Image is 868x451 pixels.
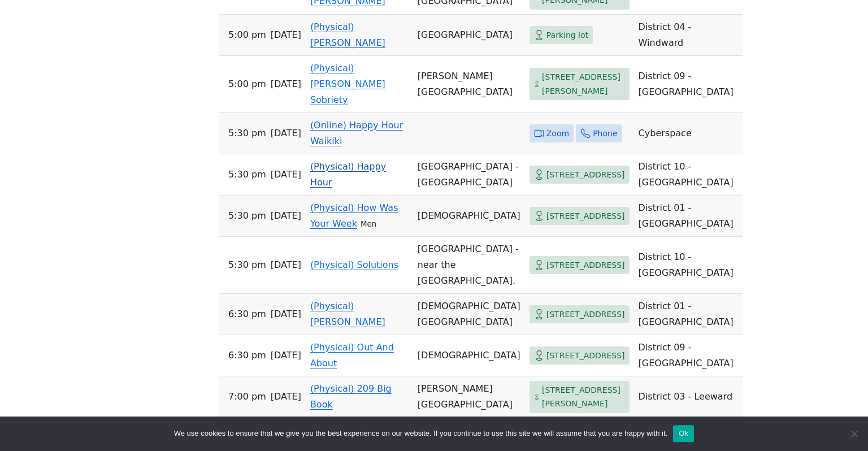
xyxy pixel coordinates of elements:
[310,120,403,146] a: (Online) Happy Hour Waikiki
[228,76,266,92] span: 5:00 PM
[634,113,743,154] td: Cyberspace
[271,167,301,183] span: [DATE]
[271,76,301,92] span: [DATE]
[271,27,301,43] span: [DATE]
[310,21,385,48] a: (Physical) [PERSON_NAME]
[634,15,743,56] td: District 04 - Windward
[228,167,266,183] span: 5:30 PM
[413,376,525,418] td: [PERSON_NAME][GEOGRAPHIC_DATA]
[228,389,266,405] span: 7:00 PM
[634,154,743,196] td: District 10 - [GEOGRAPHIC_DATA]
[413,335,525,376] td: [DEMOGRAPHIC_DATA]
[310,301,385,327] a: (Physical) [PERSON_NAME]
[310,161,386,188] a: (Physical) Happy Hour
[413,237,525,294] td: [GEOGRAPHIC_DATA] - near the [GEOGRAPHIC_DATA].
[546,127,569,141] span: Zoom
[546,258,625,272] span: [STREET_ADDRESS]
[848,428,860,439] span: No
[546,168,625,182] span: [STREET_ADDRESS]
[271,208,301,224] span: [DATE]
[634,294,743,335] td: District 01 - [GEOGRAPHIC_DATA]
[361,220,376,228] small: Men
[228,208,266,224] span: 5:30 PM
[413,154,525,196] td: [GEOGRAPHIC_DATA] - [GEOGRAPHIC_DATA]
[271,125,301,141] span: [DATE]
[228,306,266,322] span: 6:30 PM
[310,383,392,410] a: (Physical) 209 Big Book
[271,389,301,405] span: [DATE]
[634,376,743,418] td: District 03 - Leeward
[413,196,525,237] td: [DEMOGRAPHIC_DATA]
[228,27,266,43] span: 5:00 PM
[310,63,385,105] a: (Physical) [PERSON_NAME] Sobriety
[228,257,266,273] span: 5:30 PM
[310,202,398,229] a: (Physical) How Was Your Week
[542,70,625,98] span: [STREET_ADDRESS][PERSON_NAME]
[413,294,525,335] td: [DEMOGRAPHIC_DATA][GEOGRAPHIC_DATA]
[634,335,743,376] td: District 09 - [GEOGRAPHIC_DATA]
[174,428,667,439] span: We use cookies to ensure that we give you the best experience on our website. If you continue to ...
[634,56,743,113] td: District 09 - [GEOGRAPHIC_DATA]
[271,257,301,273] span: [DATE]
[310,259,398,270] a: (Physical) Solutions
[673,425,694,442] button: Ok
[413,56,525,113] td: [PERSON_NAME][GEOGRAPHIC_DATA]
[413,15,525,56] td: [GEOGRAPHIC_DATA]
[546,209,625,223] span: [STREET_ADDRESS]
[228,348,266,363] span: 6:30 PM
[634,237,743,294] td: District 10 - [GEOGRAPHIC_DATA]
[546,307,625,322] span: [STREET_ADDRESS]
[271,348,301,363] span: [DATE]
[546,28,588,42] span: Parking lot
[542,383,625,411] span: [STREET_ADDRESS][PERSON_NAME]
[271,306,301,322] span: [DATE]
[634,196,743,237] td: District 01 - [GEOGRAPHIC_DATA]
[310,342,394,368] a: (Physical) Out And About
[546,349,625,363] span: [STREET_ADDRESS]
[228,125,266,141] span: 5:30 PM
[593,127,617,141] span: Phone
